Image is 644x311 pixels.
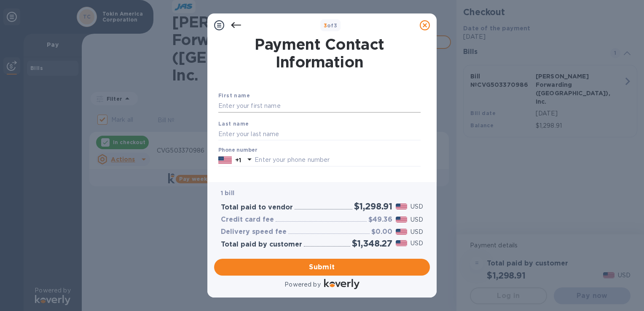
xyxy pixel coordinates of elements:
p: USD [411,215,423,224]
button: Submit [214,259,430,276]
h2: $1,348.27 [352,238,392,249]
p: USD [411,228,423,236]
img: USD [396,240,407,246]
h3: $49.36 [368,216,392,224]
input: Enter your last name [218,128,421,140]
p: USD [411,239,423,248]
img: USD [396,217,407,223]
img: US [218,155,232,165]
h3: Credit card fee [221,216,274,224]
img: Logo [324,279,360,289]
label: Phone number [218,148,257,153]
h3: Total paid to vendor [221,204,293,212]
p: +1 [235,156,241,164]
b: Last name [218,121,249,127]
span: Submit [221,262,423,272]
img: USD [396,204,407,209]
h1: Payment Contact Information [218,35,421,71]
span: 3 [324,22,327,29]
h3: Delivery speed fee [221,228,287,236]
p: Powered by [284,280,320,289]
input: Enter your first name [218,100,421,113]
b: 1 bill [221,190,234,196]
h3: $0.00 [371,228,392,236]
b: First name [218,92,250,99]
p: USD [411,202,423,211]
h2: $1,298.91 [354,201,392,212]
img: USD [396,229,407,235]
b: of 3 [324,22,338,29]
h3: Total paid by customer [221,241,302,249]
input: Enter your phone number [255,154,421,166]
